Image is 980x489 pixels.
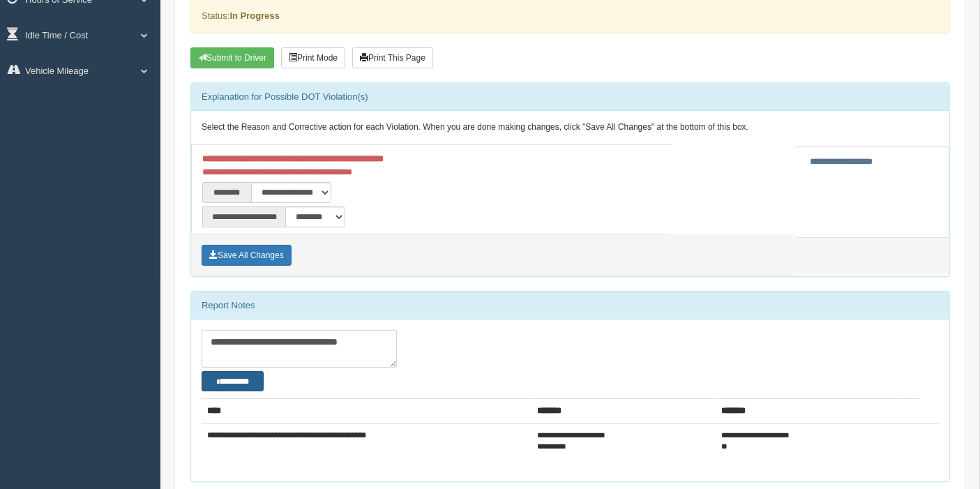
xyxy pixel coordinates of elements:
[191,292,949,319] div: Report Notes
[229,10,280,21] strong: In Progress
[281,47,345,68] button: Print Mode
[191,111,949,144] div: Select the Reason and Corrective action for each Violation. When you are done making changes, cli...
[202,245,292,266] button: Save
[191,83,949,111] div: Explanation for Possible DOT Violation(s)
[352,47,433,68] button: Print This Page
[202,371,264,391] button: Change Filter Options
[190,47,274,68] button: Submit To Driver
